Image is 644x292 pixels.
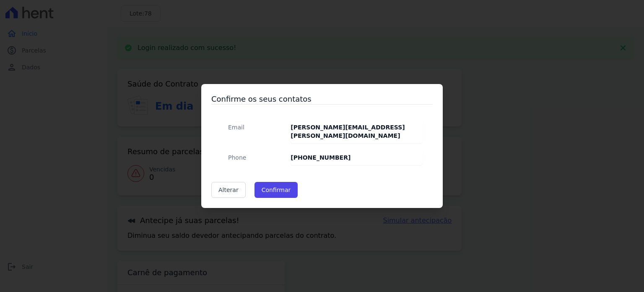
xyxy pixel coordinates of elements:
[228,154,246,161] span: translation missing: pt-BR.public.contracts.modal.confirmation.phone
[291,154,351,161] strong: [PHONE_NUMBER]
[211,94,433,104] h3: Confirme os seus contatos
[254,182,298,198] button: Confirmar
[228,124,244,131] span: translation missing: pt-BR.public.contracts.modal.confirmation.email
[291,124,405,139] strong: [PERSON_NAME][EMAIL_ADDRESS][PERSON_NAME][DOMAIN_NAME]
[211,182,246,198] a: Alterar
